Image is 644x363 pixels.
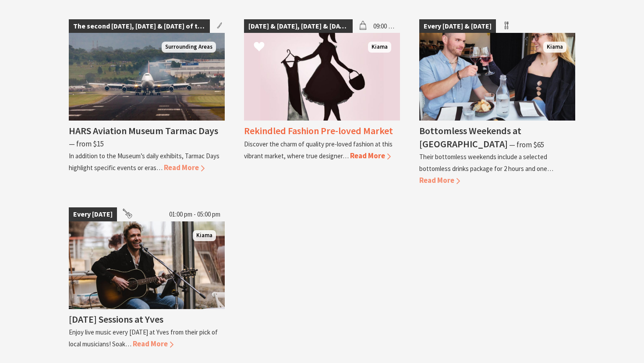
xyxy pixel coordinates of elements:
[244,19,400,187] a: [DATE] & [DATE], [DATE] & [DATE] 09:00 am fashion Kiama Rekindled Fashion Pre-loved Market Discov...
[165,207,225,221] span: 01:00 pm - 05:00 pm
[419,125,521,149] h4: Bottomless Weekends at [GEOGRAPHIC_DATA]
[69,139,104,149] span: ⁠— from $15
[245,32,273,62] button: Click to Favourite Rekindled Fashion Pre-loved Market
[350,151,391,160] span: Read More
[69,207,117,221] span: Every [DATE]
[193,230,216,241] span: Kiama
[69,19,210,33] span: The second [DATE], [DATE] & [DATE] of the month
[419,19,496,33] span: Every [DATE] & [DATE]
[162,42,216,53] span: Surrounding Areas
[244,19,353,33] span: [DATE] & [DATE], [DATE] & [DATE]
[419,19,575,187] a: Every [DATE] & [DATE] Couple dining with wine and grazing board laughing Kiama Bottomless Weekend...
[133,339,173,349] span: Read More
[244,125,393,137] h4: Rekindled Fashion Pre-loved Market
[69,19,225,187] a: The second [DATE], [DATE] & [DATE] of the month This air craft holds the record for non stop flig...
[244,33,400,121] img: fashion
[419,33,575,121] img: Couple dining with wine and grazing board laughing
[368,42,391,53] span: Kiama
[69,33,225,121] img: This air craft holds the record for non stop flight from London to Sydney. Record set in August 198
[369,19,400,33] span: 09:00 am
[69,328,218,348] p: Enjoy live music every [DATE] at Yves from their pick of local musicians! Soak…
[69,221,225,309] img: James Burton
[164,163,205,172] span: Read More
[543,42,566,53] span: Kiama
[69,313,163,325] h4: [DATE] Sessions at Yves
[69,125,218,137] h4: HARS Aviation Museum Tarmac Days
[419,175,460,185] span: Read More
[69,207,225,350] a: Every [DATE] 01:00 pm - 05:00 pm James Burton Kiama [DATE] Sessions at Yves Enjoy live music ever...
[509,140,544,149] span: ⁠— from $65
[244,140,393,160] p: Discover the charm of quality pre-loved fashion at this vibrant market, where true designer…
[419,153,553,173] p: Their bottomless weekends include a selected bottomless drinks package for 2 hours and one…
[69,152,219,172] p: In addition to the Museum’s daily exhibits, Tarmac Days highlight specific events or eras…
